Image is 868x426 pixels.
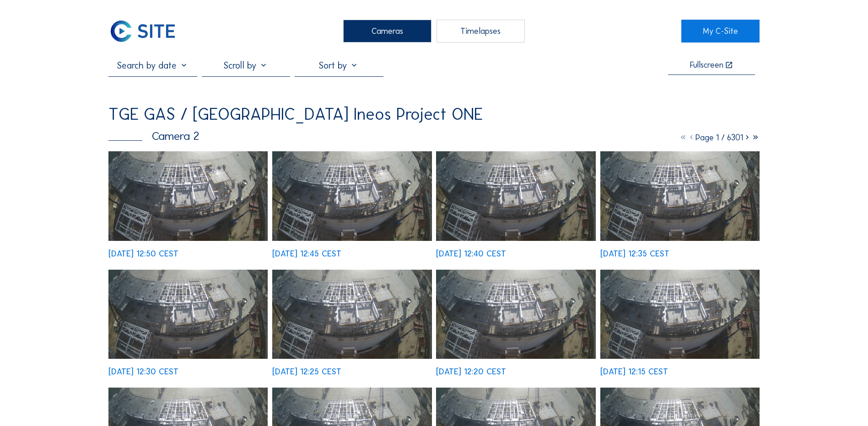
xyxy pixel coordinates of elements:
[108,151,268,241] img: image_53293758
[600,151,760,241] img: image_53293307
[695,133,743,143] span: Page 1 / 6301
[681,20,760,43] a: My C-Site
[108,20,187,43] a: C-SITE Logo
[600,250,669,258] div: [DATE] 12:35 CEST
[272,151,431,241] img: image_53293576
[272,250,341,258] div: [DATE] 12:45 CEST
[108,106,483,122] div: TGE GAS / [GEOGRAPHIC_DATA] Ineos Project ONE
[272,367,341,376] div: [DATE] 12:25 CEST
[436,270,595,359] img: image_53292852
[437,20,525,43] div: Timelapses
[436,250,506,258] div: [DATE] 12:40 CEST
[108,20,177,43] img: C-SITE Logo
[108,270,268,359] img: image_53293132
[108,130,199,142] div: Camera 2
[343,20,431,43] div: Cameras
[436,151,595,241] img: image_53293491
[108,60,197,71] input: Search by date 󰅀
[436,367,506,376] div: [DATE] 12:20 CEST
[600,367,668,376] div: [DATE] 12:15 CEST
[600,270,760,359] img: image_53292765
[690,61,723,69] div: Fullscreen
[272,270,431,359] img: image_53293022
[108,250,178,258] div: [DATE] 12:50 CEST
[108,367,178,376] div: [DATE] 12:30 CEST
